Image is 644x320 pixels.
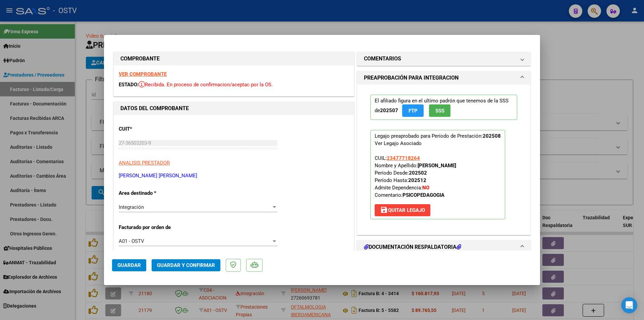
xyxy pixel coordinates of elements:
strong: COMPROBANTE [120,55,160,62]
p: CUIT [119,125,188,133]
p: Legajo preaprobado para Período de Prestación: [370,130,505,219]
h1: DOCUMENTACIÓN RESPALDATORIA [364,243,461,251]
strong: PSICOPEDAGOGIA [402,192,444,198]
span: Guardar [117,262,141,268]
div: Ver Legajo Asociado [375,140,422,147]
strong: 202508 [483,133,501,139]
strong: DATOS DEL COMPROBANTE [120,105,189,111]
div: PREAPROBACIÓN PARA INTEGRACION [357,85,530,235]
span: SSS [435,108,444,114]
mat-expansion-panel-header: COMENTARIOS [357,52,530,65]
span: 23477718264 [387,155,420,161]
span: A01 - OSTV [119,238,144,244]
strong: [PERSON_NAME] [418,163,456,169]
strong: 202507 [380,107,398,113]
button: Quitar Legajo [375,204,430,216]
span: Integración [119,204,144,210]
span: Recibida. En proceso de confirmacion/aceptac por la OS. [139,82,273,88]
mat-expansion-panel-header: PREAPROBACIÓN PARA INTEGRACION [357,71,530,85]
h1: PREAPROBACIÓN PARA INTEGRACION [364,74,459,82]
button: FTP [402,104,424,117]
span: Quitar Legajo [380,207,425,213]
p: Area destinado * [119,189,188,197]
p: [PERSON_NAME] [PERSON_NAME] [119,172,349,180]
mat-expansion-panel-header: DOCUMENTACIÓN RESPALDATORIA [357,240,530,254]
p: Facturado por orden de [119,224,188,231]
div: Open Intercom Messenger [621,297,637,313]
button: Guardar y Confirmar [152,259,220,271]
mat-icon: save [380,206,388,214]
span: ANALISIS PRESTADOR [119,160,170,166]
span: Guardar y Confirmar [157,262,215,268]
strong: NO [422,185,429,191]
span: CUIL: Nombre y Apellido: Período Desde: Período Hasta: Admite Dependencia: [375,155,456,198]
p: El afiliado figura en el ultimo padrón que tenemos de la SSS de [370,95,517,120]
span: ESTADO: [119,82,139,88]
h1: COMENTARIOS [364,55,401,63]
a: VER COMPROBANTE [119,71,167,77]
button: Guardar [112,259,146,271]
button: SSS [429,104,450,117]
strong: 202502 [409,170,427,176]
span: Comentario: [375,192,444,198]
strong: 202512 [408,177,426,183]
span: FTP [409,108,418,114]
